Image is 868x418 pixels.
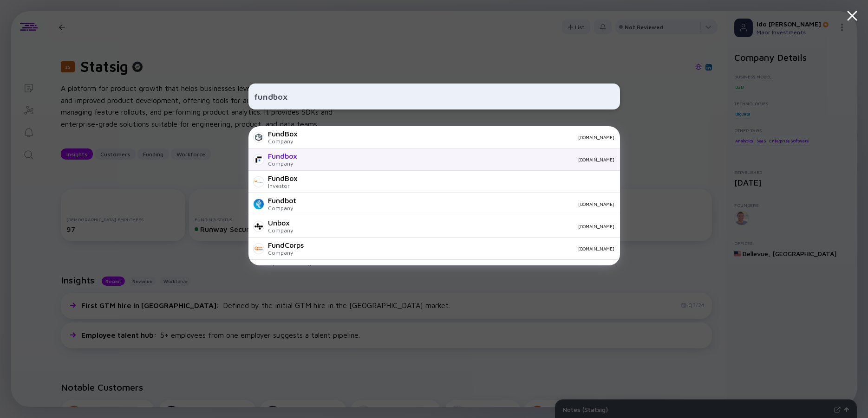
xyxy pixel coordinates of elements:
[300,224,614,229] div: [DOMAIN_NAME]
[254,88,614,105] input: Search Company or Investor...
[268,138,298,145] div: Company
[268,174,298,182] div: FundBox
[268,160,297,167] div: Company
[268,196,296,205] div: Fundbot
[304,201,614,207] div: [DOMAIN_NAME]
[268,241,304,249] div: FundCorps
[268,182,298,189] div: Investor
[305,135,614,140] div: [DOMAIN_NAME]
[268,227,293,234] div: Company
[311,246,614,251] div: [DOMAIN_NAME]
[268,219,293,227] div: Unbox
[268,205,296,212] div: Company
[268,129,298,138] div: FundBox
[305,157,614,162] div: [DOMAIN_NAME]
[268,263,322,271] div: Planet Sandbox
[268,152,297,160] div: Fundbox
[268,249,304,256] div: Company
